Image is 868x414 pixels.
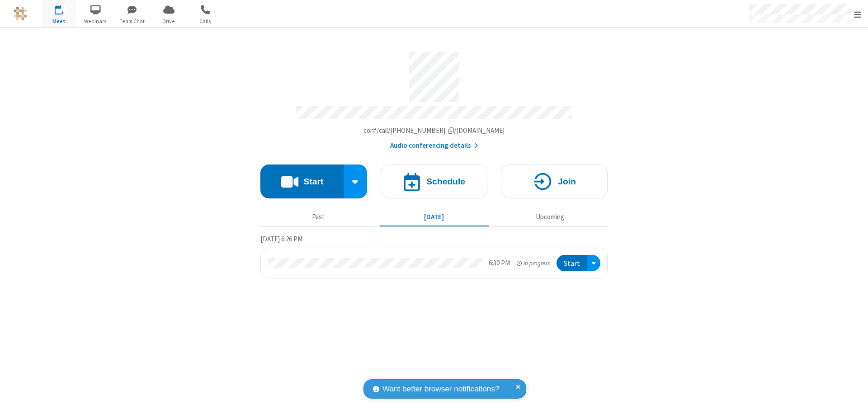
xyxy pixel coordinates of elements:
[152,17,186,25] span: Drive
[390,141,478,151] button: Audio conferencing details
[501,165,608,198] button: Join
[260,235,302,243] span: [DATE] 6:26 PM
[61,5,67,12] div: 1
[557,255,587,272] button: Start
[380,208,489,226] button: [DATE]
[260,234,608,279] section: Today's Meetings
[558,177,576,186] h4: Join
[303,177,323,186] h4: Start
[260,165,344,198] button: Start
[517,259,550,268] em: in progress
[189,17,222,25] span: Calls
[264,208,373,226] button: Past
[115,17,149,25] span: Team Chat
[42,17,76,25] span: Meet
[344,165,368,198] div: Start conference options
[260,45,608,151] section: Account details
[14,7,27,20] img: QA Selenium DO NOT DELETE OR CHANGE
[489,258,510,268] div: 6:30 PM
[495,208,604,226] button: Upcoming
[363,126,505,136] button: Copy my meeting room linkCopy my meeting room link
[381,165,487,198] button: Schedule
[363,126,505,135] span: Copy my meeting room link
[426,177,465,186] h4: Schedule
[587,255,600,272] div: Open menu
[79,17,113,25] span: Webinars
[382,383,499,395] span: Want better browser notifications?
